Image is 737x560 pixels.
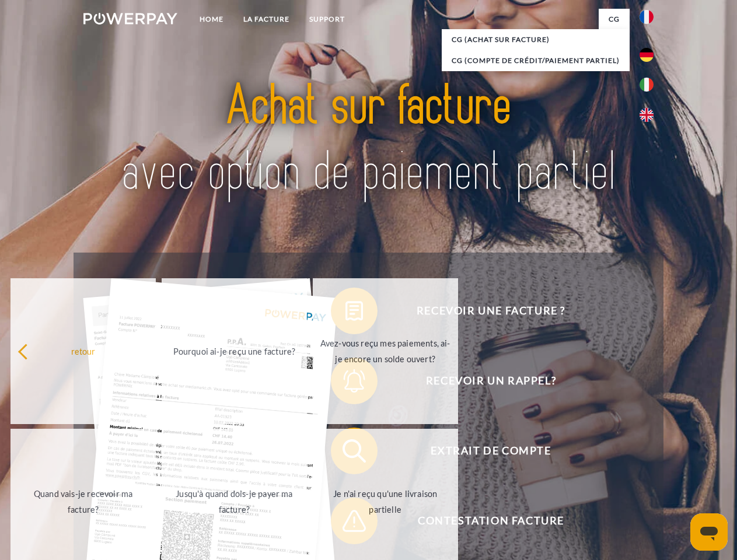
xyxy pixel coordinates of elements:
[348,428,634,474] span: Extrait de compte
[599,9,630,30] a: CG
[190,9,233,30] a: Home
[169,343,300,359] div: Pourquoi ai-je reçu une facture?
[18,486,149,517] div: Quand vais-je recevoir ma facture?
[313,278,458,424] a: Avez-vous reçu mes paiements, ai-je encore un solde ouvert?
[299,9,355,30] a: Support
[640,10,654,24] img: fr
[83,13,177,24] img: logo-powerpay-white.svg
[331,358,634,404] button: Recevoir un rappel?
[442,29,630,50] a: CG (achat sur facture)
[169,486,300,517] div: Jusqu'à quand dois-je payer ma facture?
[18,343,149,359] div: retour
[320,486,451,517] div: Je n'ai reçu qu'une livraison partielle
[690,513,728,551] iframe: Bouton de lancement de la fenêtre de messagerie
[640,48,654,62] img: de
[640,78,654,92] img: it
[348,358,634,404] span: Recevoir un rappel?
[331,428,634,474] button: Extrait de compte
[640,108,654,122] img: en
[111,56,626,223] img: title-powerpay_fr.svg
[233,9,299,30] a: LA FACTURE
[348,288,634,334] span: Recevoir une facture ?
[320,335,451,367] div: Avez-vous reçu mes paiements, ai-je encore un solde ouvert?
[331,498,634,544] button: Contestation Facture
[442,50,630,71] a: CG (Compte de crédit/paiement partiel)
[331,288,634,334] button: Recevoir une facture ?
[348,498,634,544] span: Contestation Facture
